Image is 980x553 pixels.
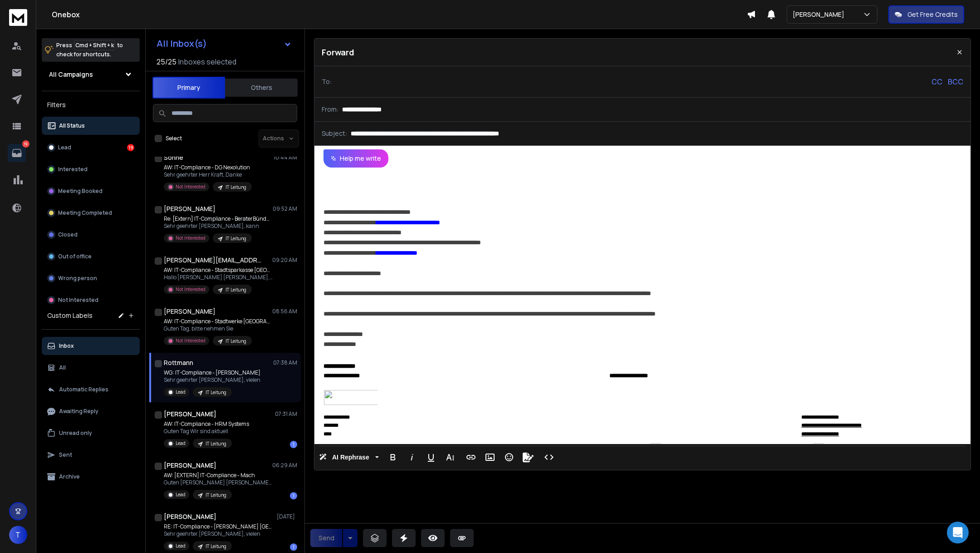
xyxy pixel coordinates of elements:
[152,77,225,99] button: Primary
[481,448,499,466] button: Insert Image (⌘P)
[9,526,27,544] button: T
[931,76,942,87] p: CC
[225,235,246,242] p: IT Leitung
[176,337,206,344] p: Not Interested
[49,70,93,79] h1: All Campaigns
[157,39,207,48] h1: All Inbox(s)
[157,56,176,67] span: 25 / 25
[58,144,71,151] p: Lead
[42,359,140,377] button: All
[42,269,140,287] button: Wrong person
[127,144,134,151] div: 19
[948,76,963,87] p: BCC
[274,154,297,161] p: 10:44 AM
[164,358,193,367] h1: Rottmann
[164,376,260,384] p: Sehr geehrter [PERSON_NAME], vielen
[519,448,537,466] button: Signature
[59,451,72,459] p: Sent
[500,448,518,466] button: Emoticons
[272,257,297,264] p: 09:20 AM
[322,46,354,59] p: Forward
[164,307,216,316] h1: [PERSON_NAME]
[441,448,459,466] button: More Text
[42,424,140,442] button: Unread only
[164,222,273,230] p: Sehr geehrter [PERSON_NAME], kann
[273,359,297,366] p: 07:38 AM
[176,440,186,447] p: Lead
[56,41,123,59] p: Press to check for shortcuts.
[58,166,88,173] p: Interested
[540,448,558,466] button: Code View
[149,35,299,53] button: All Inbox(s)
[888,5,964,24] button: Get Free Credits
[42,99,140,111] h3: Filters
[52,9,747,20] h1: Onebox
[206,543,226,550] p: IT Leitung
[322,105,338,114] p: From:
[164,164,252,171] p: AW: IT-Compliance - DG Nexolution
[225,286,246,293] p: IT Leitung
[164,420,249,428] p: AW: IT-Compliance - HRM Systems
[164,523,273,530] p: RE: IT-Compliance - [PERSON_NAME] [GEOGRAPHIC_DATA]
[59,342,74,350] p: Inbox
[42,380,140,399] button: Automatic Replies
[273,205,297,212] p: 09:52 AM
[164,153,183,162] h1: Söhne
[59,364,66,371] p: All
[164,204,216,213] h1: [PERSON_NAME]
[42,337,140,355] button: Inbox
[277,513,297,520] p: [DATE]
[164,461,216,470] h1: [PERSON_NAME]
[58,209,112,217] p: Meeting Completed
[59,386,108,393] p: Automatic Replies
[58,275,97,282] p: Wrong person
[225,78,298,98] button: Others
[272,462,297,469] p: 06:29 AM
[42,65,140,84] button: All Campaigns
[176,543,186,549] p: Lead
[330,454,371,461] span: AI Rephrase
[42,117,140,135] button: All Status
[58,253,92,260] p: Out of office
[176,235,206,242] p: Not Interested
[793,10,848,19] p: [PERSON_NAME]
[164,274,273,281] p: Hallo [PERSON_NAME] [PERSON_NAME], vielen Dank
[42,468,140,486] button: Archive
[164,318,273,325] p: AW: IT-Compliance - Stadtwerke [GEOGRAPHIC_DATA]
[59,430,92,437] p: Unread only
[322,129,347,138] p: Subject:
[42,446,140,464] button: Sent
[9,9,27,26] img: logo
[59,408,98,415] p: Awaiting Reply
[58,231,78,238] p: Closed
[59,473,80,480] p: Archive
[178,56,236,67] h3: Inboxes selected
[166,135,182,142] label: Select
[403,448,421,466] button: Italic (⌘I)
[290,441,297,448] div: 1
[59,122,85,129] p: All Status
[164,215,273,222] p: Re: [Extern] IT-Compliance - BeraterBündnis
[58,296,98,304] p: Not Interested
[462,448,480,466] button: Insert Link (⌘K)
[176,183,206,190] p: Not Interested
[58,188,103,195] p: Meeting Booked
[322,77,332,86] p: To:
[907,10,958,19] p: Get Free Credits
[176,389,186,395] p: Lead
[164,479,273,486] p: Guten [PERSON_NAME] [PERSON_NAME], vielen
[74,40,115,50] span: Cmd + Shift + k
[164,256,264,265] h1: [PERSON_NAME][EMAIL_ADDRESS][DOMAIN_NAME]
[206,389,226,396] p: IT Leitung
[290,492,297,499] div: 1
[384,448,402,466] button: Bold (⌘B)
[317,448,381,466] button: AI Rephrase
[176,286,206,293] p: Not Interested
[42,138,140,157] button: Lead19
[47,311,93,320] h3: Custom Labels
[42,182,140,200] button: Meeting Booked
[225,338,246,345] p: IT Leitung
[42,160,140,178] button: Interested
[947,522,969,543] div: Open Intercom Messenger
